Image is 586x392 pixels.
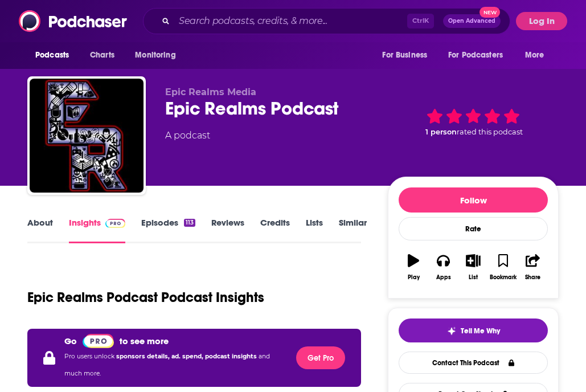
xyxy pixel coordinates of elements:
[174,12,407,30] input: Search podcasts, credits, & more...
[184,219,195,227] div: 113
[27,289,264,306] h1: Epic Realms Podcast Podcast Insights
[339,217,367,243] a: Similar
[127,44,190,66] button: open menu
[83,44,121,66] a: Charts
[428,247,458,288] button: Apps
[516,12,567,30] button: Log In
[517,44,559,66] button: open menu
[27,217,53,243] a: About
[105,219,125,228] img: Podchaser Pro
[436,274,451,281] div: Apps
[211,217,244,243] a: Reviews
[469,274,478,281] div: List
[69,217,125,243] a: InsightsPodchaser Pro
[457,128,523,136] span: rated this podcast
[64,348,287,382] p: Pro users unlock and much more.
[64,336,77,346] p: Go
[165,87,256,97] span: Epic Realms Media
[399,217,548,240] div: Rate
[407,14,434,28] span: Ctrl K
[408,274,420,281] div: Play
[461,326,500,336] span: Tell Me Why
[441,44,519,66] button: open menu
[83,333,114,348] a: Pro website
[382,47,427,63] span: For Business
[525,274,540,281] div: Share
[27,44,84,66] button: open menu
[116,353,259,360] span: sponsors details, ad. spend, podcast insights
[490,274,517,281] div: Bookmark
[399,247,428,288] button: Play
[296,346,345,369] button: Get Pro
[425,128,457,136] span: 1 person
[399,187,548,213] button: Follow
[399,318,548,342] button: tell me why sparkleTell Me Why
[83,334,114,348] img: Podchaser Pro
[518,247,548,288] button: Share
[165,129,210,142] div: A podcast
[488,247,518,288] button: Bookmark
[30,79,144,193] img: Epic Realms Podcast
[388,87,559,157] div: 1 personrated this podcast
[141,217,195,243] a: Episodes113
[448,47,503,63] span: For Podcasters
[19,10,128,32] img: Podchaser - Follow, Share and Rate Podcasts
[35,47,69,63] span: Podcasts
[480,7,500,18] span: New
[458,247,488,288] button: List
[90,47,114,63] span: Charts
[143,8,510,34] div: Search podcasts, credits, & more...
[260,217,290,243] a: Credits
[399,352,548,374] a: Contact This Podcast
[120,336,169,346] p: to see more
[447,326,456,336] img: tell me why sparkle
[135,47,175,63] span: Monitoring
[306,217,323,243] a: Lists
[525,47,544,63] span: More
[448,18,495,24] span: Open Advanced
[443,14,501,28] button: Open AdvancedNew
[374,44,441,66] button: open menu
